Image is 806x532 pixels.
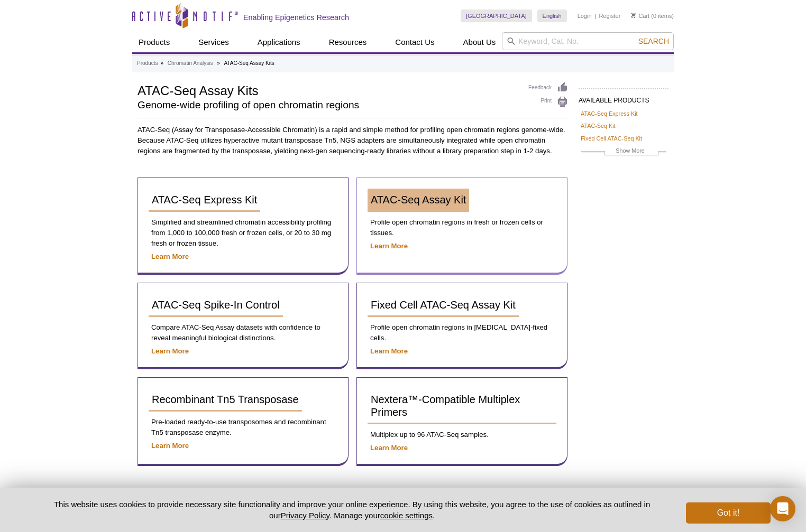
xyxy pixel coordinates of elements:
a: Nextera™-Compatible Multiplex Primers [368,388,556,424]
a: [GEOGRAPHIC_DATA] [461,10,532,22]
a: Learn More [151,347,189,355]
a: Fixed Cell ATAC-Seq Kit [581,134,642,143]
span: ATAC-Seq Express Kit [152,194,257,206]
a: Learn More [370,444,408,452]
a: Privacy Policy [281,511,329,520]
li: ATAC-Seq Assay Kits [224,60,274,66]
p: Pre-loaded ready-to-use transposomes and recombinant Tn5 transposase enzyme. [149,417,337,438]
span: Nextera™-Compatible Multiplex Primers [371,394,520,418]
button: cookie settings [380,511,433,520]
a: Products [132,32,176,52]
a: Services [192,32,235,52]
a: Applications [251,32,307,52]
h1: ATAC-Seq Assay Kits [138,82,518,98]
img: Your Cart [631,13,636,18]
p: Profile open chromatin regions in fresh or frozen cells or tissues. [368,217,556,238]
li: | [594,10,596,22]
button: Got it! [686,502,771,524]
a: ATAC-Seq Kit [581,121,616,130]
a: Show More [581,146,666,158]
h2: Genome-wide profiling of open chromatin regions [138,100,518,110]
p: ATAC-Seq (Assay for Transposase-Accessible Chromatin) is a rapid and simple method for profiling ... [138,125,568,156]
li: » [217,60,220,66]
span: ATAC-Seq Assay Kit [371,194,466,206]
a: Resources [323,32,373,52]
a: Chromatin Analysis [168,59,213,68]
p: Compare ATAC-Seq Assay datasets with confidence to reveal meaningful biological distinctions. [149,322,337,343]
a: Products [137,59,158,68]
div: Open Intercom Messenger [770,496,795,521]
a: ATAC-Seq Assay Kit [368,189,469,212]
a: Learn More [151,253,189,260]
li: » [160,60,163,66]
a: Learn More [370,242,408,250]
input: Keyword, Cat. No. [502,32,674,50]
span: Search [638,37,669,45]
span: Fixed Cell ATAC-Seq Assay Kit [371,299,516,311]
a: English [537,10,567,22]
a: Contact Us [389,32,441,52]
p: Simplified and streamlined chromatin accessibility profiling from 1,000 to 100,000 fresh or froze... [149,217,337,249]
a: Learn More [151,442,189,450]
h2: AVAILABLE PRODUCTS [579,88,668,107]
p: This website uses cookies to provide necessary site functionality and improve your online experie... [35,499,668,521]
a: ATAC-Seq Express Kit [581,109,638,118]
a: Login [578,12,592,20]
a: Register [599,12,620,20]
button: Search [635,36,672,46]
a: Learn More [370,347,408,355]
a: Print [528,96,568,108]
a: About Us [457,32,502,52]
a: Recombinant Tn5 Transposase [149,388,302,412]
p: Multiplex up to 96 ATAC-Seq samples. [368,430,556,440]
span: ATAC-Seq Spike-In Control [152,299,280,311]
li: (0 items) [631,10,674,22]
a: Cart [631,12,649,20]
a: ATAC-Seq Spike-In Control [149,294,283,317]
span: Recombinant Tn5 Transposase [152,394,299,405]
p: Profile open chromatin regions in [MEDICAL_DATA]-fixed cells. [368,322,556,343]
h2: Enabling Epigenetics Research [243,13,349,22]
a: Fixed Cell ATAC-Seq Assay Kit [368,294,519,317]
a: ATAC-Seq Express Kit [149,189,260,212]
a: Feedback [528,82,568,94]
